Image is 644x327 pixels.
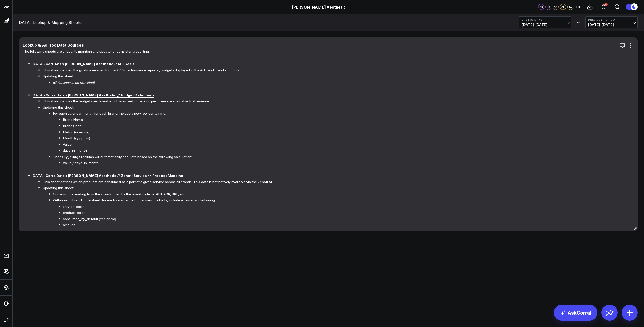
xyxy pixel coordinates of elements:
[63,135,630,141] li: Month (yyyy-mm)
[63,117,630,123] li: Brand Name
[53,110,630,117] li: For each calendar month, for each brand, include a new row containing:
[53,80,95,85] i: (Guidelines to be provided)
[33,173,183,178] a: DATA - CorralData x [PERSON_NAME] Aesthetic // Zenoti Service <> Product Mapping
[33,92,154,97] b: DATA - CorralData x [PERSON_NAME] Aesthetic // Budget Definitions
[43,185,630,191] li: Updating this sheet:
[574,21,583,24] div: VS
[553,4,559,10] div: AA
[63,129,630,135] li: Metric (revenue)
[23,42,84,48] div: Lookup & Ad Hoc Data Sources
[43,179,630,185] li: This sheet defines which products are consumed as a part of a given service across all brands. Th...
[588,23,635,27] span: [DATE] - [DATE]
[585,16,638,28] button: Previous Period[DATE]-[DATE]
[522,18,569,21] b: Last 30 Days
[33,61,134,66] b: DATA - CorrData x [PERSON_NAME] Aesthetic // KPI Goals
[63,160,630,172] li: Value / days_in_month
[575,4,581,10] button: +3
[63,141,630,148] li: Value
[519,16,571,28] button: Last 30 Days[DATE]-[DATE]
[292,4,346,10] a: [PERSON_NAME] Aesthetic
[576,5,580,9] span: + 3
[560,4,566,10] div: AF
[63,147,630,154] li: days_in_month
[538,4,544,10] div: AK
[554,305,597,321] a: AskCorral
[522,23,569,27] span: [DATE] - [DATE]
[33,93,154,98] a: DATA - CorralData x [PERSON_NAME] Aesthetic // Budget Definitions
[63,203,630,210] li: service_code
[23,48,630,55] p: The following sheets are critical to maintain and update for consistent reporting:
[19,20,82,25] a: DATA - Lookup & Mapping Sheets
[43,67,630,73] li: This sheet defined the goals leveraged for the KPI's performance reports / widgets displayed in t...
[53,154,630,160] li: The column will automatically populate based on the following calculation:
[588,18,635,21] b: Previous Period
[63,216,630,222] li: consumed_by_default (Yes or No)
[567,4,573,10] div: JW
[53,197,630,203] li: Within each brand code sheet, for each service that consumes products, include a new row containing:
[59,154,82,159] b: daily_budget
[33,61,134,66] a: DATA - CorrData x [PERSON_NAME] Aesthetic // KPI Goals
[43,73,630,79] li: Updating this sheet:
[43,98,630,104] li: This sheet defines the budgets per brand which are used in tracking performance against actual re...
[604,3,608,6] div: 5
[43,104,630,111] li: Updating this sheet:
[53,191,630,197] li: Corral is only reading from the sheets titled by the brand code (ie. AHI, ARR, BBL, etc.)
[63,210,630,216] li: product_code
[63,123,630,129] li: Brand Code
[545,4,551,10] div: CS
[63,222,630,228] li: amount
[33,173,183,178] b: DATA - CorralData x [PERSON_NAME] Aesthetic // Zenoti Service <> Product Mapping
